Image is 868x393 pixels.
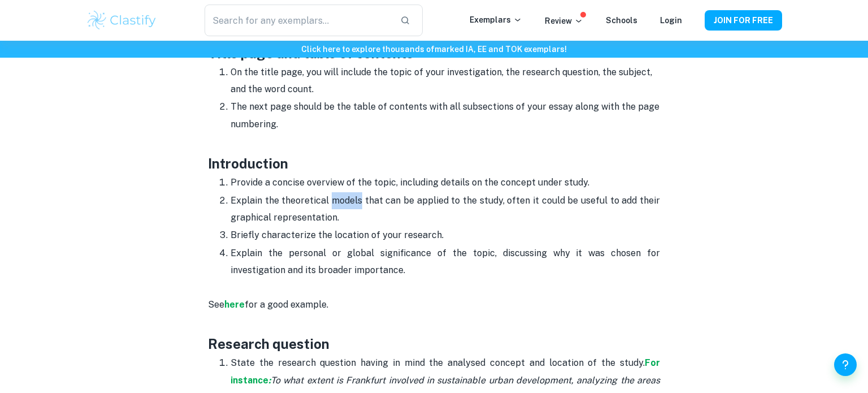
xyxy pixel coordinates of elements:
[470,14,522,26] p: Exemplars
[231,174,660,191] p: Provide a concise overview of the topic, including details on the concept under study.
[231,192,660,227] p: Explain the theoretical models that can be applied to the study, often it could be useful to add ...
[606,16,637,25] a: Schools
[208,133,660,174] h3: Introduction
[208,313,660,354] h3: Research question
[205,5,391,36] input: Search for any exemplars...
[545,15,583,27] p: Review
[705,10,782,31] button: JOIN FOR FREE
[231,357,660,385] a: For instance:
[231,98,660,133] p: The next page should be the table of contents with all subsections of your essay along with the p...
[224,299,245,310] a: here
[231,227,660,244] p: Briefly characterize the location of your research.
[86,9,158,32] img: Clastify logo
[834,353,857,376] button: Help and Feedback
[2,43,866,55] h6: Click here to explore thousands of marked IA, EE and TOK exemplars !
[208,279,660,314] p: See for a good example.
[231,357,660,385] strong: For instance
[231,64,660,98] p: On the title page, you will include the topic of your investigation, the research question, the s...
[231,245,660,279] p: Explain the personal or global significance of the topic, discussing why it was chosen for invest...
[660,16,682,25] a: Login
[268,375,271,386] strong: :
